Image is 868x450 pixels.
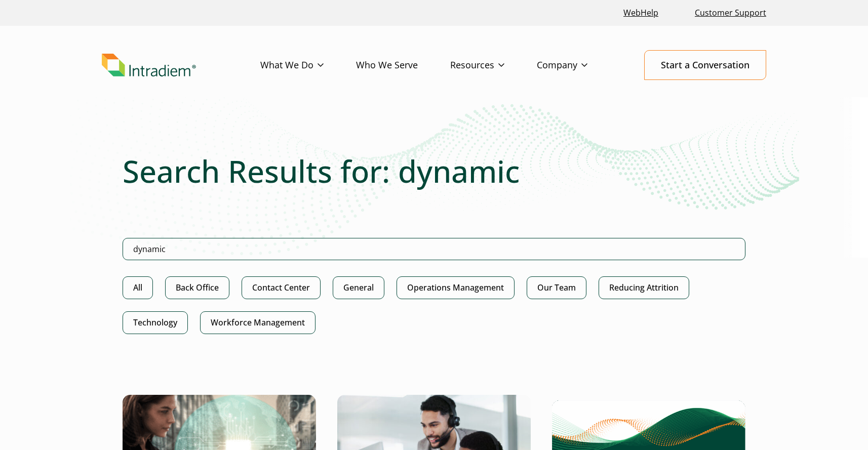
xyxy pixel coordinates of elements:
a: Workforce Management [200,311,315,334]
a: Our Team [527,276,586,299]
a: Company [537,51,620,80]
h1: Search Results for: dynamic [123,153,745,189]
img: Intradiem [102,54,196,77]
a: Resources [450,51,537,80]
a: What We Do [260,51,356,80]
a: All [123,276,153,299]
a: Technology [123,311,188,334]
a: Contact Center [242,276,321,299]
a: Link to homepage of Intradiem [102,54,260,77]
a: Reducing Attrition [599,276,689,299]
a: Who We Serve [356,51,450,80]
a: Start a Conversation [644,50,766,80]
form: Search Intradiem [123,238,745,276]
a: Operations Management [397,276,515,299]
a: General [333,276,384,299]
a: Customer Support [691,2,770,24]
a: Back Office [165,276,229,299]
a: Link opens in a new window [619,2,662,24]
input: Search [123,238,745,260]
